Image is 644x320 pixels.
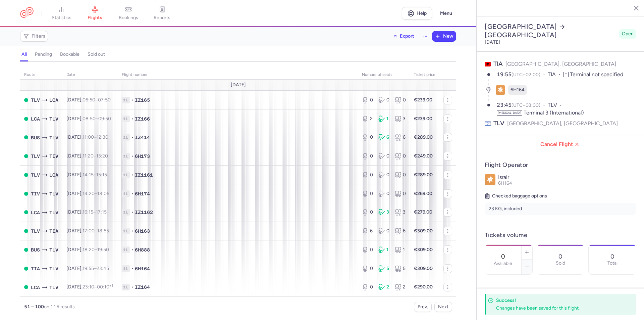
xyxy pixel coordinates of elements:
[66,172,107,178] span: [DATE],
[563,72,569,77] span: T
[21,51,27,57] h4: all
[88,15,102,21] span: flights
[31,134,40,141] span: Batum, Batumi, Georgia
[395,209,406,216] div: 3
[511,87,525,93] span: 6H164
[49,134,58,141] span: Ben Gurion International, Tel Aviv, Israel
[497,71,512,78] time: 19:55
[83,153,94,159] time: 11:20
[131,209,133,216] span: •
[97,134,108,140] time: 12:30
[395,228,406,234] div: 6
[362,284,373,290] div: 0
[135,190,150,197] span: 6H174
[485,174,495,185] img: Israir logo
[83,266,109,271] span: –
[49,96,58,104] span: LCA
[493,119,504,128] span: TLV
[362,190,373,197] div: 0
[66,266,109,271] span: [DATE],
[52,15,71,21] span: statistics
[24,154,28,158] span: OPEN
[485,203,636,215] li: 23 KG, included
[388,31,419,42] button: Export
[97,284,113,290] time: 00:10
[493,60,503,67] span: TIA
[395,246,406,253] div: 1
[131,284,133,290] span: •
[485,161,636,169] h4: Flight Operator
[402,7,432,20] a: Help
[24,98,28,102] span: OPEN
[378,209,389,216] div: 3
[378,228,389,234] div: 0
[122,153,130,159] span: 1L
[31,284,40,291] span: Larnaca, Larnaca, Cyprus
[83,284,113,290] span: –
[378,116,389,122] div: 1
[362,209,373,216] div: 0
[135,97,150,103] span: IZ165
[414,266,433,271] strong: €309.00
[362,246,373,253] div: 0
[44,304,75,310] span: on 116 results
[122,284,130,290] span: 1L
[362,97,373,103] div: 0
[122,265,130,272] span: 1L
[610,253,614,260] p: 0
[131,246,133,253] span: •
[118,70,358,80] th: Flight number
[135,116,150,122] span: IZ166
[66,97,111,103] span: [DATE],
[414,284,433,290] strong: €290.00
[362,116,373,122] div: 2
[122,190,130,197] span: 1L
[20,31,48,41] button: Filters
[83,247,109,253] span: –
[49,246,58,254] span: TLV
[66,209,107,215] span: [DATE],
[414,191,432,196] strong: €269.00
[494,261,512,266] label: Available
[83,116,96,122] time: 08:50
[109,283,113,288] sup: +1
[131,265,133,272] span: •
[414,209,432,215] strong: €279.00
[362,228,373,234] div: 6
[122,246,130,253] span: 1L
[505,61,616,67] span: [GEOGRAPHIC_DATA], [GEOGRAPHIC_DATA]
[131,97,133,103] span: •
[98,116,111,122] time: 09:50
[49,265,58,272] span: TLV
[496,297,622,304] h4: Success!
[31,96,40,104] span: TLV
[66,247,109,253] span: [DATE],
[622,31,634,37] span: Open
[414,153,433,159] strong: €249.00
[131,116,133,122] span: •
[482,141,639,147] span: Cancel Flight
[49,152,58,160] span: Tivat, Tivat, Montenegro
[558,253,562,260] p: 0
[145,6,179,21] a: reports
[400,34,414,39] span: Export
[83,209,93,215] time: 16:15
[548,101,565,109] span: TLV
[135,246,150,253] span: 6H888
[414,172,433,178] strong: €289.00
[122,116,130,122] span: 1L
[498,180,512,186] span: 6H164
[83,172,107,178] span: –
[395,134,406,141] div: 6
[31,115,40,123] span: Larnaca, Larnaca, Cyprus
[498,174,636,180] p: Israir
[66,116,111,122] span: [DATE],
[122,228,130,234] span: 1L
[512,102,540,108] span: (UTC+03:00)
[436,7,456,20] button: Menu
[66,284,113,290] span: [DATE],
[98,97,111,103] time: 07:50
[135,153,150,159] span: 6H173
[358,70,410,80] th: number of seats
[378,97,389,103] div: 0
